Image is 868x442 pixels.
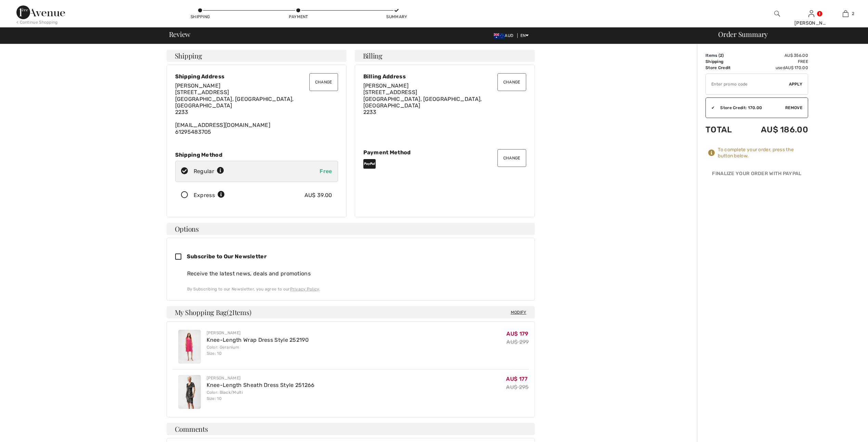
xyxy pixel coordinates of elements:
[808,10,814,18] img: My Info
[705,58,742,65] td: Shipping
[167,306,535,318] h4: My Shopping Bag
[175,89,294,115] span: [STREET_ADDRESS] [GEOGRAPHIC_DATA], [GEOGRAPHIC_DATA], [GEOGRAPHIC_DATA] 2233
[506,330,528,337] span: AU$ 179
[167,223,535,235] h4: Options
[175,73,338,80] div: Shipping Address
[194,167,224,175] div: Regular
[386,14,407,20] div: Summary
[290,287,319,291] a: Privacy Policy
[506,384,529,390] s: AU$ 295
[178,375,201,409] img: Knee-Length Sheath Dress Style 251266
[194,191,225,199] div: Express
[852,11,854,17] span: 2
[175,82,221,89] span: [PERSON_NAME]
[705,118,742,141] td: Total
[742,52,808,58] td: AU$ 356.00
[309,73,338,91] button: Change
[718,147,808,159] div: To complete your order, press the button below.
[175,52,202,59] span: Shipping
[705,180,808,196] iframe: PayPal
[774,10,780,18] img: search the website
[829,10,862,18] a: 2
[320,168,332,174] span: Free
[363,52,383,59] span: Billing
[207,344,309,356] div: Color: Geranium Size: 10
[706,74,789,94] input: Promo code
[175,152,338,158] div: Shipping Method
[187,286,526,292] div: By Subscribing to our Newsletter, you agree to our .
[187,253,267,260] span: Subscribe to Our Newsletter
[494,33,505,39] img: Australian Dollar
[710,31,864,38] div: Order Summary
[742,65,808,71] td: used
[169,31,191,38] span: Review
[16,5,65,19] img: 1ère Avenue
[785,105,802,111] span: Remove
[178,330,201,364] img: Knee-Length Wrap Dress Style 252190
[789,81,803,87] span: Apply
[715,105,785,111] div: Store Credit: 170.00
[305,191,332,199] div: AU$ 39.00
[794,19,828,27] div: [PERSON_NAME]
[187,270,526,278] div: Receive the latest news, deals and promotions
[506,339,529,345] s: AU$ 299
[363,149,526,156] div: Payment Method
[207,330,309,336] div: [PERSON_NAME]
[167,423,535,435] h4: Comments
[843,10,848,18] img: My Bag
[207,337,309,343] a: Knee-Length Wrap Dress Style 252190
[229,307,232,316] span: 2
[494,33,516,38] span: AUD
[16,19,58,25] div: < Continue Shopping
[511,309,527,316] span: Modify
[363,89,482,115] span: [STREET_ADDRESS] [GEOGRAPHIC_DATA], [GEOGRAPHIC_DATA], [GEOGRAPHIC_DATA] 2233
[520,33,529,38] span: EN
[363,73,526,80] div: Billing Address
[705,170,808,180] div: Finalize Your Order with PayPal
[785,65,808,70] span: AU$ 170.00
[207,382,315,388] a: Knee-Length Sheath Dress Style 251266
[207,375,315,381] div: [PERSON_NAME]
[705,65,742,71] td: Store Credit
[742,118,808,141] td: AU$ 186.00
[363,82,409,89] span: [PERSON_NAME]
[175,82,338,135] div: [EMAIL_ADDRESS][DOMAIN_NAME] 61295483705
[190,14,210,20] div: Shipping
[808,10,814,17] a: Sign In
[706,105,715,111] div: ✔
[705,52,742,58] td: Items ( )
[497,149,526,167] button: Change
[720,53,722,58] span: 2
[506,376,528,382] span: AU$ 177
[207,389,315,402] div: Color: Black/Multi Size: 10
[227,308,251,317] span: ( Items)
[742,58,808,65] td: Free
[288,14,309,20] div: Payment
[497,73,526,91] button: Change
